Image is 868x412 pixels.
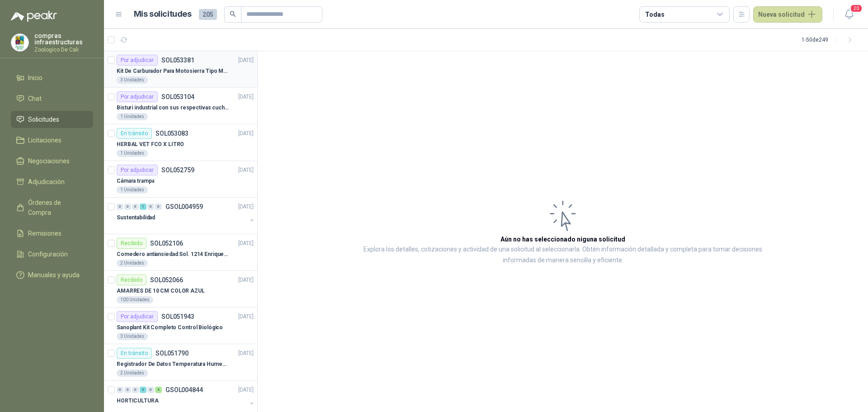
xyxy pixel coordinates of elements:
[117,91,158,102] div: Por adjudicar
[11,34,28,51] img: Company Logo
[11,11,57,22] img: Logo peakr
[34,33,93,45] p: compras infraestructuras
[117,213,155,222] p: Sustentabilidad
[117,250,229,259] p: Comedero antiansiedad Sol. 1214 Enriquecimiento
[117,76,148,84] div: 3 Unidades
[117,369,148,377] div: 2 Unidades
[150,240,183,246] p: SOL052106
[28,156,70,166] span: Negociaciones
[117,387,123,393] div: 0
[11,111,93,128] a: Solicitudes
[161,94,194,100] p: SOL053104
[147,387,154,393] div: 0
[117,311,158,322] div: Por adjudicar
[645,9,664,19] div: Todas
[117,140,184,149] p: HERBAL VET FCO X LITRO
[161,57,194,63] p: SOL053381
[11,132,93,149] a: Licitaciones
[238,129,254,138] p: [DATE]
[11,173,93,190] a: Adjudicación
[117,113,148,120] div: 1 Unidades
[841,6,857,23] button: 20
[104,234,257,271] a: RecibidoSOL052106[DATE] Comedero antiansiedad Sol. 1214 Enriquecimiento2 Unidades
[28,198,85,218] span: Órdenes de Compra
[117,238,146,249] div: Recibido
[155,204,162,210] div: 0
[28,270,80,280] span: Manuales y ayuda
[117,260,148,267] div: 2 Unidades
[117,360,229,369] p: Registrador De Datos Temperatura Humedad Usb 32.000 Registro
[117,150,148,157] div: 1 Unidades
[117,55,158,66] div: Por adjudicar
[753,6,822,23] button: Nueva solicitud
[156,130,189,137] p: SOL053083
[11,194,93,221] a: Órdenes de Compra
[132,387,139,393] div: 0
[850,4,863,13] span: 20
[124,204,131,210] div: 0
[238,56,254,65] p: [DATE]
[238,276,254,284] p: [DATE]
[117,323,223,332] p: Sanoplant Kit Completo Control Biológico
[161,313,194,320] p: SOL051943
[238,166,254,175] p: [DATE]
[104,308,257,344] a: Por adjudicarSOL051943[DATE] Sanoplant Kit Completo Control Biológico3 Unidades
[11,246,93,263] a: Configuración
[140,204,146,210] div: 1
[117,67,229,76] p: Kit De Carburador Para Motosierra Tipo M250 - Zama
[117,204,123,210] div: 0
[117,104,229,112] p: Bisturi industrial con sus respectivas cuchillas segun muestra
[104,271,257,308] a: RecibidoSOL052066[DATE] AMARRES DE 10 CM COLOR AZUL100 Unidades
[104,161,257,198] a: Por adjudicarSOL052759[DATE] Cámara trampa1 Unidades
[230,11,236,17] span: search
[28,249,68,259] span: Configuración
[140,387,146,393] div: 3
[117,177,154,185] p: Cámara trampa
[802,33,857,47] div: 1 - 50 de 249
[134,8,192,21] h1: Mis solicitudes
[117,397,159,405] p: HORTICULTURA
[155,387,162,393] div: 4
[28,114,59,124] span: Solicitudes
[11,225,93,242] a: Remisiones
[117,333,148,340] div: 3 Unidades
[238,93,254,101] p: [DATE]
[11,90,93,107] a: Chat
[165,387,203,393] p: GSOL004844
[117,348,152,359] div: En tránsito
[104,88,257,124] a: Por adjudicarSOL053104[DATE] Bisturi industrial con sus respectivas cuchillas segun muestra1 Unid...
[28,228,61,238] span: Remisiones
[117,128,152,139] div: En tránsito
[117,275,146,285] div: Recibido
[238,203,254,211] p: [DATE]
[28,73,42,83] span: Inicio
[124,387,131,393] div: 0
[34,47,93,52] p: Zoologico De Cali
[132,204,139,210] div: 0
[238,239,254,248] p: [DATE]
[28,177,65,187] span: Adjudicación
[11,152,93,170] a: Negociaciones
[117,201,255,230] a: 0 0 0 1 0 0 GSOL004959[DATE] Sustentabilidad
[147,204,154,210] div: 0
[348,244,778,266] p: Explora los detalles, cotizaciones y actividad de una solicitud al seleccionarla. Obtén informaci...
[28,94,42,104] span: Chat
[104,124,257,161] a: En tránsitoSOL053083[DATE] HERBAL VET FCO X LITRO1 Unidades
[199,9,217,20] span: 205
[238,386,254,394] p: [DATE]
[104,344,257,381] a: En tránsitoSOL051790[DATE] Registrador De Datos Temperatura Humedad Usb 32.000 Registro2 Unidades
[104,51,257,88] a: Por adjudicarSOL053381[DATE] Kit De Carburador Para Motosierra Tipo M250 - Zama3 Unidades
[238,313,254,321] p: [DATE]
[161,167,194,173] p: SOL052759
[117,186,148,194] div: 1 Unidades
[238,349,254,358] p: [DATE]
[156,350,189,356] p: SOL051790
[11,69,93,86] a: Inicio
[28,135,61,145] span: Licitaciones
[117,296,153,303] div: 100 Unidades
[500,234,625,244] h3: Aún no has seleccionado niguna solicitud
[117,165,158,175] div: Por adjudicar
[117,287,205,295] p: AMARRES DE 10 CM COLOR AZUL
[11,266,93,284] a: Manuales y ayuda
[150,277,183,283] p: SOL052066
